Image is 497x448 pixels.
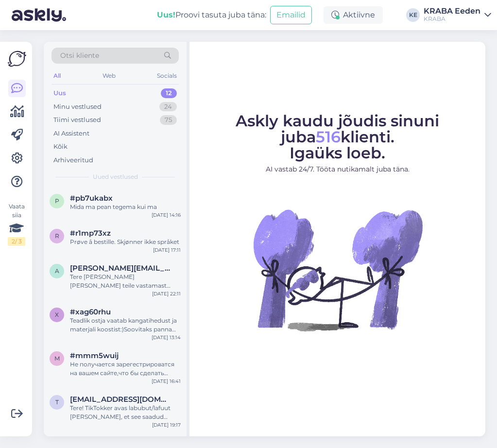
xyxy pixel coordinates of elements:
span: r [55,232,59,240]
span: #xag60rhu [70,308,111,316]
div: Teadlik ostja vaatab kangatihedust ja materjali koostist:)Soovitaks panna täpsemat infot kodulehe... [70,316,181,334]
div: Proovi tasuta juba täna: [157,9,266,21]
span: Askly kaudu jõudis sinuni juba klienti. Igaüks loeb. [236,111,439,162]
span: #pb7ukabx [70,194,113,203]
div: Socials [155,69,179,82]
div: Tiimi vestlused [53,115,101,125]
div: Uus [53,88,66,98]
img: Askly Logo [8,50,26,68]
a: KRABA EedenKRABA [424,7,491,23]
div: All [51,69,63,82]
span: thomaskristenk@gmail.com [70,395,171,404]
span: Otsi kliente [60,51,99,61]
div: Не получается зарегестрироватся на вашем сайте,что бы сделать заказ [70,360,181,378]
div: Prøve å bestille. Skjønner ikke språket [70,238,181,246]
span: p [55,197,59,205]
div: Kõik [53,142,68,152]
button: Emailid [270,6,312,24]
div: Vaata siia [8,202,25,246]
span: #r1mp73xz [70,229,111,238]
div: [DATE] 22:11 [152,290,181,297]
span: #mmm5wuij [70,351,119,360]
div: Tere [PERSON_NAME] [PERSON_NAME] teile vastamast [GEOGRAPHIC_DATA] sepa turu noored müüjannad ma ... [70,273,181,290]
span: m [54,355,60,362]
div: 2 / 3 [8,237,25,246]
div: KE [406,8,420,22]
div: [DATE] 14:16 [152,211,181,219]
span: x [55,311,59,318]
div: AI Assistent [53,129,89,138]
div: 24 [159,102,177,112]
div: Arhiveeritud [53,155,93,165]
img: No Chat active [250,182,425,357]
div: KRABA Eeden [424,7,480,15]
span: Uued vestlused [93,172,138,181]
div: 75 [160,115,177,125]
span: t [55,398,59,406]
div: Minu vestlused [53,102,102,112]
div: [DATE] 13:14 [152,334,181,341]
div: Aktiivne [324,6,383,24]
b: Uus! [157,10,175,19]
div: KRABA [424,15,480,23]
div: [DATE] 17:11 [153,246,181,254]
div: [DATE] 19:17 [152,421,181,429]
p: AI vastab 24/7. Tööta nutikamalt juba täna. [198,164,477,174]
div: Web [101,69,118,82]
span: a [55,267,59,275]
div: Tere! TikTokker avas labubut/lafuut [PERSON_NAME], et see saadud Krabast. Kas võimalik ka see e-p... [70,404,181,421]
span: 516 [316,127,341,146]
div: Mida ma pean tegema kui ma [70,203,181,211]
div: [DATE] 16:41 [152,378,181,385]
span: allan.matt19@gmail.com [70,264,171,273]
div: 12 [161,88,177,98]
